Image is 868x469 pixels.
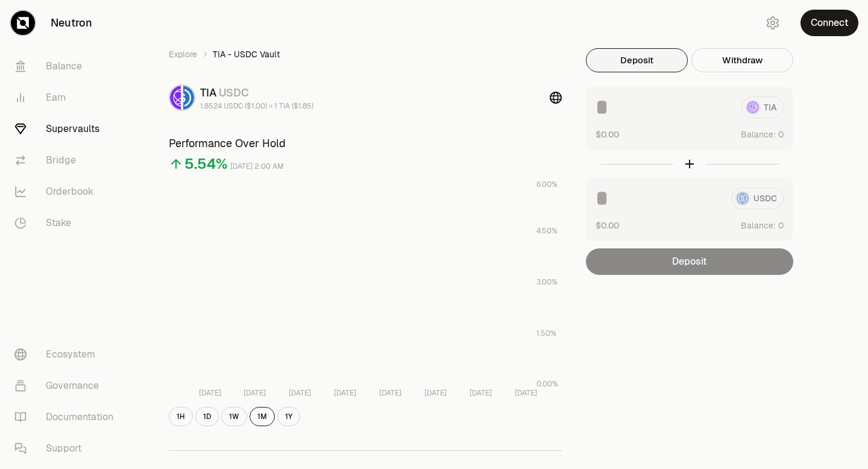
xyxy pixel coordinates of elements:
a: Earn [5,82,130,113]
span: Balance: [741,128,776,140]
a: Orderbook [5,176,130,207]
div: 5.54% [184,154,228,174]
tspan: [DATE] [289,388,311,398]
nav: breadcrumb [169,48,562,60]
button: $0.00 [596,219,619,231]
a: Balance [5,51,130,82]
tspan: 6.00% [536,180,558,189]
tspan: [DATE] [470,388,492,398]
a: Explore [169,48,197,60]
a: Stake [5,207,130,239]
button: 1M [250,407,275,426]
span: Balance: [741,219,776,231]
span: TIA - USDC Vault [213,48,280,60]
button: 1W [221,407,247,426]
button: 1H [169,407,193,426]
div: TIA [200,84,313,101]
img: USDC Logo [183,86,194,110]
tspan: [DATE] [334,388,356,398]
button: $0.00 [596,128,619,140]
div: [DATE] 2:00 AM [230,160,284,174]
tspan: [DATE] [515,388,537,398]
tspan: [DATE] [379,388,401,398]
button: Deposit [586,48,688,72]
button: Connect [800,10,858,36]
div: 1.8524 USDC ($1.00) = 1 TIA ($1.85) [200,101,313,111]
img: TIA Logo [170,86,181,110]
tspan: 1.50% [536,329,556,338]
tspan: [DATE] [244,388,266,398]
a: Bridge [5,145,130,176]
a: Documentation [5,401,130,433]
span: USDC [219,86,249,99]
tspan: [DATE] [424,388,447,398]
tspan: 3.00% [536,277,558,287]
button: Withdraw [691,48,793,72]
button: 1Y [277,407,300,426]
a: Support [5,433,130,464]
tspan: [DATE] [199,388,221,398]
button: 1D [195,407,219,426]
tspan: 0.00% [536,379,558,389]
a: Ecosystem [5,339,130,370]
tspan: 4.50% [536,226,558,236]
a: Supervaults [5,113,130,145]
a: Governance [5,370,130,401]
h3: Performance Over Hold [169,135,562,152]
